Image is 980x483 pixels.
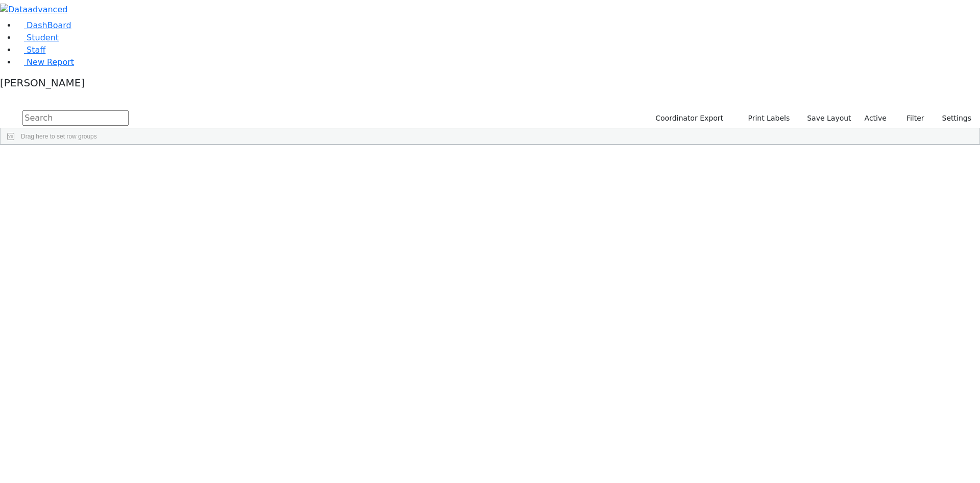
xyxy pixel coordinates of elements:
[16,20,71,30] a: DashBoard
[27,33,59,42] span: Student
[860,110,891,126] label: Active
[649,110,728,126] button: Coordinator Export
[16,45,45,55] a: Staff
[27,57,74,67] span: New Report
[929,110,976,126] button: Settings
[27,20,71,30] span: DashBoard
[16,57,74,67] a: New Report
[22,110,129,126] input: Search
[27,45,45,55] span: Staff
[893,110,929,126] button: Filter
[802,110,855,126] button: Save Layout
[21,133,97,140] span: Drag here to set row groups
[16,33,59,42] a: Student
[736,110,794,126] button: Print Labels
